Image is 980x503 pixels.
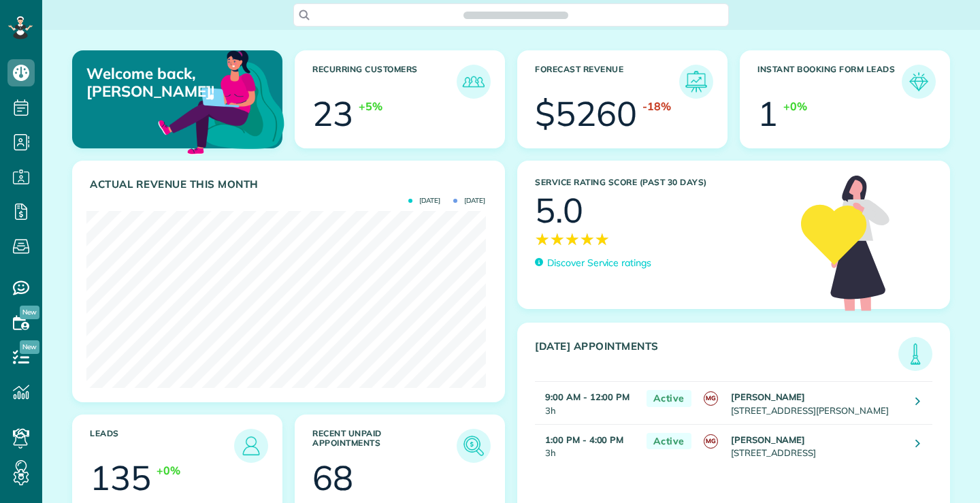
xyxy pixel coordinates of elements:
[905,68,932,95] img: icon_form_leads-04211a6a04a5b2264e4ee56bc0799ec3eb69b7e499cbb523a139df1d13a81ae0.png
[535,340,898,371] h3: [DATE] Appointments
[535,424,640,466] td: 3h
[86,65,214,101] p: Welcome back, [PERSON_NAME]!
[757,97,778,131] div: 1
[647,433,691,450] span: Active
[731,434,806,445] strong: [PERSON_NAME]
[20,340,39,354] span: New
[90,178,491,191] h3: Actual Revenue this month
[580,227,595,251] span: ★
[550,227,565,251] span: ★
[595,227,610,251] span: ★
[783,99,807,114] div: +0%
[408,197,440,204] span: [DATE]
[535,227,550,251] span: ★
[535,178,787,187] h3: Service Rating score (past 30 days)
[545,434,623,445] strong: 1:00 PM - 4:00 PM
[20,306,39,319] span: New
[155,35,287,167] img: dashboard_welcome-42a62b7d889689a78055ac9021e634bf52bae3f8056760290aed330b23ab8690.png
[757,65,902,99] h3: Instant Booking Form Leads
[704,434,718,449] span: MG
[238,432,265,459] img: icon_leads-1bed01f49abd5b7fead27621c3d59655bb73ed531f8eeb49469d10e621d6b896.png
[731,391,806,402] strong: [PERSON_NAME]
[565,227,580,251] span: ★
[642,99,671,114] div: -18%
[683,68,710,95] img: icon_forecast_revenue-8c13a41c7ed35a8dcfafea3cbb826a0462acb37728057bba2d056411b612bbbe.png
[902,340,929,368] img: icon_todays_appointments-901f7ab196bb0bea1936b74009e4eb5ffbc2d2711fa7634e0d609ed5ef32b18b.png
[453,197,485,204] span: [DATE]
[312,97,353,131] div: 23
[728,382,905,424] td: [STREET_ADDRESS][PERSON_NAME]
[460,432,487,459] img: icon_unpaid_appointments-47b8ce3997adf2238b356f14209ab4cced10bd1f174958f3ca8f1d0dd7fffeee.png
[157,463,180,478] div: +0%
[535,382,640,424] td: 3h
[535,65,679,99] h3: Forecast Revenue
[359,99,382,114] div: +5%
[547,256,651,270] p: Discover Service ratings
[477,8,554,22] span: Search ZenMaid…
[647,390,691,407] span: Active
[90,429,234,463] h3: Leads
[460,68,487,95] img: icon_recurring_customers-cf858462ba22bcd05b5a5880d41d6543d210077de5bb9ebc9590e49fd87d84ed.png
[535,256,651,270] a: Discover Service ratings
[704,391,718,406] span: MG
[312,461,353,495] div: 68
[312,65,457,99] h3: Recurring Customers
[535,97,637,131] div: $5260
[312,429,457,463] h3: Recent unpaid appointments
[90,461,151,495] div: 135
[545,391,630,402] strong: 9:00 AM - 12:00 PM
[728,424,905,466] td: [STREET_ADDRESS]
[535,193,583,227] div: 5.0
